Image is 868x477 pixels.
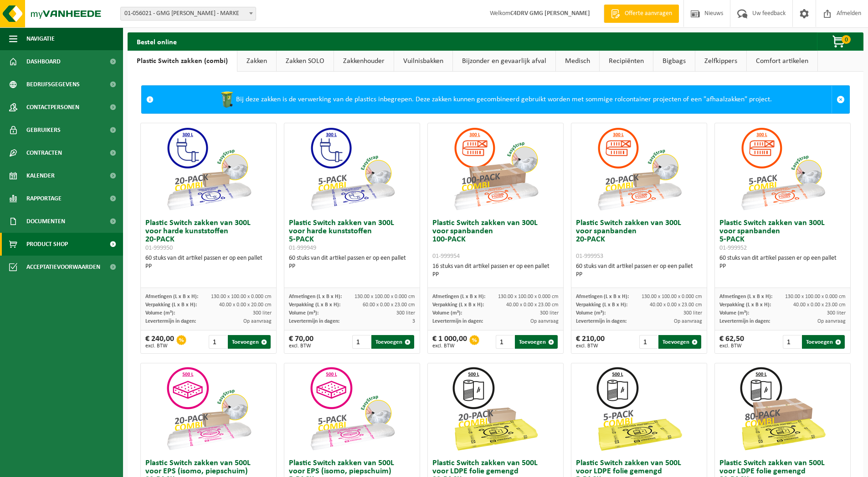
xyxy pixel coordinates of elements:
[120,7,256,21] span: 01-056021 - GMG LUCAS ZEEFDRUK - MARKE
[218,90,236,109] img: WB-0240-HPE-GN-50.png
[289,245,316,252] span: 01-999949
[842,35,851,44] span: 0
[432,310,462,316] span: Volume (m³):
[737,363,828,455] img: 01-999968
[432,343,467,349] span: excl. BTW
[26,164,55,187] span: Kalender
[289,254,415,271] div: 60 stuks van dit artikel passen er op een pallet
[432,271,559,279] div: PP
[145,262,272,271] div: PP
[163,363,254,455] img: 01-999956
[26,27,55,50] span: Navigatie
[802,335,845,349] button: Toevoegen
[719,343,744,349] span: excl. BTW
[600,51,653,72] a: Recipiënten
[307,123,398,215] img: 01-999949
[26,96,79,119] span: Contactpersonen
[26,50,61,73] span: Dashboard
[228,335,271,349] button: Toevoegen
[719,319,770,324] span: Levertermijn in dagen:
[26,256,100,278] span: Acceptatievoorwaarden
[576,253,603,260] span: 01-999953
[683,310,702,316] span: 300 liter
[719,302,771,308] span: Verpakking (L x B x H):
[576,262,702,279] div: 60 stuks van dit artikel passen er op een pallet
[540,310,559,316] span: 300 liter
[289,343,313,349] span: excl. BTW
[307,363,398,455] img: 01-999955
[719,245,747,252] span: 01-999952
[783,335,801,349] input: 1
[163,123,254,215] img: 01-999950
[289,262,415,271] div: PP
[719,310,749,316] span: Volume (m³):
[650,302,702,308] span: 40.00 x 0.00 x 23.00 cm
[371,335,414,349] button: Toevoegen
[695,51,746,72] a: Zelfkippers
[510,10,590,17] strong: C4DRV GMG [PERSON_NAME]
[576,310,606,316] span: Volume (m³):
[653,51,695,72] a: Bigbags
[289,294,342,299] span: Afmetingen (L x B x H):
[277,51,334,72] a: Zakken SOLO
[450,123,541,215] img: 01-999954
[498,294,559,299] span: 130.00 x 100.00 x 0.000 cm
[719,219,846,252] h3: Plastic Switch zakken van 300L voor spanbanden 5-PACK
[145,310,175,316] span: Volume (m³):
[396,310,415,316] span: 300 liter
[253,310,272,316] span: 300 liter
[594,363,685,455] img: 01-999963
[219,302,272,308] span: 40.00 x 0.00 x 20.00 cm
[128,32,186,50] h2: Bestel online
[622,9,674,18] span: Offerte aanvragen
[237,51,276,72] a: Zakken
[211,294,272,299] span: 130.00 x 100.00 x 0.000 cm
[145,335,174,349] div: € 240,00
[674,319,702,324] span: Op aanvraag
[817,319,846,324] span: Op aanvraag
[289,319,339,324] span: Levertermijn in dagen:
[145,219,272,252] h3: Plastic Switch zakken van 300L voor harde kunststoffen 20-PACK
[719,254,846,271] div: 60 stuks van dit artikel passen er op een pallet
[289,310,318,316] span: Volume (m³):
[26,210,65,233] span: Documenten
[737,123,828,215] img: 01-999952
[515,335,558,349] button: Toevoegen
[576,302,627,308] span: Verpakking (L x B x H):
[289,302,340,308] span: Verpakking (L x B x H):
[352,335,371,349] input: 1
[576,343,605,349] span: excl. BTW
[121,7,256,20] span: 01-056021 - GMG LUCAS ZEEFDRUK - MARKE
[432,335,467,349] div: € 1 000,00
[145,254,272,271] div: 60 stuks van dit artikel passen er op een pallet
[530,319,559,324] span: Op aanvraag
[785,294,846,299] span: 130.00 x 100.00 x 0.000 cm
[145,343,174,349] span: excl. BTW
[145,319,196,324] span: Levertermijn in dagen:
[719,294,772,299] span: Afmetingen (L x B x H):
[642,294,702,299] span: 130.00 x 100.00 x 0.000 cm
[363,302,415,308] span: 60.00 x 0.00 x 23.00 cm
[432,253,460,260] span: 01-999954
[354,294,415,299] span: 130.00 x 100.00 x 0.000 cm
[243,319,272,324] span: Op aanvraag
[26,73,80,96] span: Bedrijfsgegevens
[576,319,627,324] span: Levertermijn in dagen:
[496,335,514,349] input: 1
[145,302,197,308] span: Verpakking (L x B x H):
[432,319,483,324] span: Levertermijn in dagen:
[719,335,744,349] div: € 62,50
[145,245,173,252] span: 01-999950
[719,262,846,271] div: PP
[26,187,62,210] span: Rapportage
[128,51,237,72] a: Plastic Switch zakken (combi)
[556,51,599,72] a: Medisch
[432,302,484,308] span: Verpakking (L x B x H):
[158,86,832,113] div: Bij deze zakken is de verwerking van de plastics inbegrepen. Deze zakken kunnen gecombineerd gebr...
[793,302,846,308] span: 40.00 x 0.00 x 23.00 cm
[450,363,541,455] img: 01-999964
[639,335,658,349] input: 1
[832,86,849,113] a: Sluit melding
[594,123,685,215] img: 01-999953
[334,51,394,72] a: Zakkenhouder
